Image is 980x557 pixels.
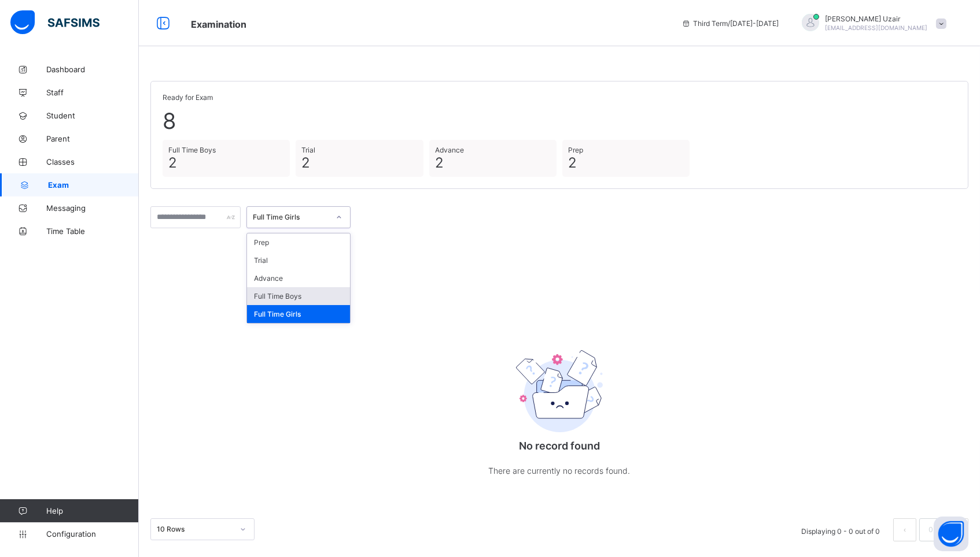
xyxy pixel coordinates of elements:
li: 上一页 [893,518,916,541]
img: emptyFolder.c0dd6c77127a4b698b748a2c71dfa8de.svg [516,350,603,432]
span: 2 [568,154,684,171]
span: Full Time Boys [168,146,284,154]
span: Advance [435,146,551,154]
div: No record found [444,318,675,500]
a: 0 [925,522,936,537]
span: Dashboard [46,65,139,74]
div: Full Time Girls [253,213,329,222]
div: SheikhUzair [790,14,952,33]
span: Parent [46,134,139,143]
li: Displaying 0 - 0 out of 0 [793,518,889,541]
img: safsims [10,10,100,35]
button: prev page [893,518,916,541]
span: Messaging [46,203,139,213]
div: Full Time Girls [247,305,350,323]
span: Ready for Exam [163,93,956,102]
div: 10 Rows [157,525,233,533]
span: Staff [46,88,139,97]
span: Prep [568,146,684,154]
div: Prep [247,233,350,251]
div: Advance [247,269,350,287]
span: 2 [435,154,551,171]
div: Trial [247,251,350,269]
span: Exam [48,180,139,190]
li: 0 [919,518,942,541]
span: [PERSON_NAME] Uzair [825,14,927,23]
span: Time Table [46,226,139,236]
p: There are currently no records found. [444,463,675,478]
span: Classes [46,157,139,166]
span: Examination [191,18,246,30]
p: No record found [444,440,675,452]
span: [EMAIL_ADDRESS][DOMAIN_NAME] [825,24,927,31]
span: Trial [301,146,417,154]
button: Open asap [934,517,968,551]
span: session/term information [681,19,779,28]
span: Student [46,111,139,120]
span: 8 [163,107,956,134]
span: Configuration [46,529,138,539]
span: 2 [301,154,417,171]
span: Help [46,506,138,515]
span: 2 [168,154,284,171]
div: Full Time Boys [247,287,350,305]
